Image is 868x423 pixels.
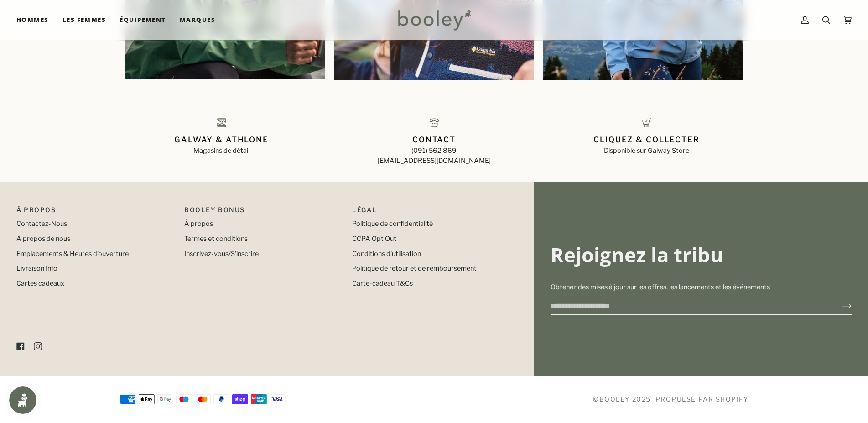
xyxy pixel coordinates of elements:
[120,16,166,25] span: Équipement
[184,250,259,258] a: Inscrivez-vous/S'inscrire
[545,134,748,146] p: Cliquez & Collecter
[394,7,474,33] img: Booley
[352,219,433,228] a: Politique de confidentialité
[193,146,249,155] a: Magasins de détail
[151,4,167,20] button: Close prompt
[16,219,67,228] a: Contactez-Nous
[184,219,213,228] a: À propos
[604,146,689,155] a: Disponible sur Galway Store
[45,108,126,115] small: Already have an account?
[109,108,126,115] a: Sign in
[378,146,491,165] a: (091) 562 869[EMAIL_ADDRESS][DOMAIN_NAME]
[16,279,64,287] a: Cartes cadeaux
[551,282,852,292] p: Obtenez des mises à jour sur les offres, les lancements et les événements
[16,250,129,258] a: Emplacements & Heures d'ouverture
[16,205,175,219] p: Pipeline_Footer Main
[58,81,114,103] button: Join now
[16,264,57,272] a: Livraison Info
[11,65,160,74] div: Sign up or Log in
[120,134,323,146] p: Galway & Athlone
[352,235,396,243] a: CCPA Opt Out
[551,242,852,267] h3: Rejoignez la tribu
[352,205,511,219] p: Pipeline_Footer Sub
[180,16,215,25] span: Marques
[16,16,49,25] span: Hommes
[184,205,343,219] p: Booley Bonus
[184,235,248,243] a: Termes et conditions
[333,134,536,146] p: Contact
[352,264,477,272] a: Politique de retour et de remboursement
[655,395,748,403] a: Propulsé par Shopify
[16,235,70,243] a: À propos de nous
[599,395,651,403] a: Booley 2025
[62,16,106,25] span: Les femmes
[352,250,421,258] a: Conditions d'utilisation
[593,394,651,404] span: ©
[827,299,852,313] button: Join
[352,279,413,287] a: Carte-cadeau T&Cs
[11,40,160,57] div: Collect Booley Bullions and save 💰 on your next purchase!
[551,298,827,314] input: your-email@example.com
